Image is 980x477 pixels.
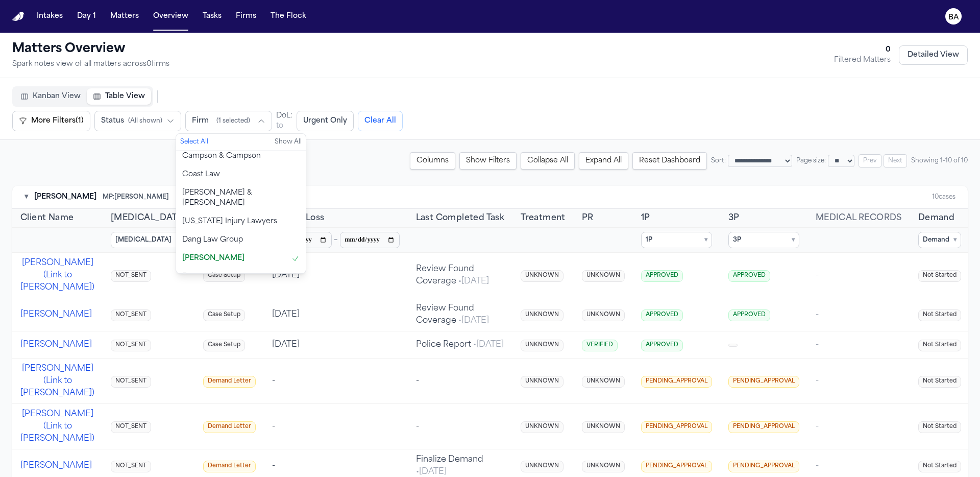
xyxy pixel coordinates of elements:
[203,340,245,351] span: Case Setup
[641,376,712,388] span: PENDING_APPROVAL
[264,359,408,404] td: -
[456,277,489,285] span: • [DATE]
[711,157,726,165] span: Sort:
[106,7,143,26] a: Matters
[111,232,187,248] summary: [MEDICAL_DATA] ▾
[87,88,151,105] button: Table View
[264,404,408,449] td: -
[176,165,306,184] button: Coast Law
[728,155,792,167] select: Sort
[728,212,740,224] button: 3P
[641,212,650,224] span: 1P
[953,236,957,244] span: ▾
[816,377,819,385] span: -
[73,7,100,26] a: Day 1
[416,456,483,476] span: Finalize Demand
[14,88,87,105] button: Kanban View
[918,340,961,351] span: Not Started
[149,7,192,26] button: Overview
[182,188,300,208] span: [PERSON_NAME] & [PERSON_NAME]
[20,339,92,351] button: [PERSON_NAME]
[834,45,891,55] div: 0
[101,116,124,126] span: Status
[728,232,799,248] summary: 3P ▾
[728,461,799,472] span: PENDING_APPROVAL
[182,272,229,282] span: DemandSam
[521,461,563,472] span: UNKNOWN
[459,152,517,170] button: Show Filters
[582,376,625,388] span: UNKNOWN
[20,363,94,399] button: [PERSON_NAME] (Link to [PERSON_NAME])
[582,270,625,282] span: UNKNOWN
[20,460,92,472] button: [PERSON_NAME]
[582,340,618,351] span: VERIFIED
[20,408,94,445] button: [PERSON_NAME] (Link to [PERSON_NAME])
[266,7,310,26] button: The Flock
[521,212,566,224] button: Treatment
[12,12,24,21] a: Home
[521,309,563,321] span: UNKNOWN
[632,152,707,170] button: Reset Dashboard
[521,376,563,388] span: UNKNOWN
[20,308,92,321] button: [PERSON_NAME]
[816,311,819,319] span: -
[105,91,145,102] span: Table View
[203,421,256,433] span: Demand Letter
[582,461,625,472] span: UNKNOWN
[20,257,94,294] button: [PERSON_NAME] (Link to [PERSON_NAME])
[641,309,683,321] span: APPROVED
[275,138,302,146] button: Show All
[192,116,209,126] span: Firm
[216,117,250,125] span: ( 1 selected )
[20,212,73,224] button: Client Name
[199,7,226,26] button: Tasks
[918,212,954,224] button: Demand
[416,212,505,224] span: Last Completed Task
[521,152,575,170] button: Collapse All
[203,461,256,472] span: Demand Letter
[884,154,907,168] button: Next
[12,59,169,69] p: Spark notes view of all matters across 0 firm s
[456,317,489,325] span: • [DATE]
[579,152,628,170] button: Expand All
[816,422,819,431] span: -
[12,111,90,131] button: More Filters(1)
[416,468,447,476] span: • [DATE]
[728,309,770,321] span: APPROVED
[185,111,272,131] button: Firm(1 selected)
[276,121,283,131] span: to
[416,304,489,325] span: Review Found Coverage
[704,236,707,244] span: ▾
[521,270,563,282] span: UNKNOWN
[12,12,24,21] img: Finch Logo
[641,232,712,248] summary: 1P ▾
[176,212,306,231] button: [US_STATE] Injury Lawyers
[728,421,799,433] span: PENDING_APPROVAL
[203,376,256,388] span: Demand Letter
[33,7,67,26] button: Intakes
[111,270,151,282] span: NOT_SENT
[232,7,260,26] button: Firms
[334,234,338,246] span: –
[641,340,683,351] span: APPROVED
[521,340,563,351] span: UNKNOWN
[816,341,819,349] span: -
[728,270,770,282] span: APPROVED
[358,111,403,131] button: Clear All
[918,270,961,282] span: Not Started
[416,265,489,285] span: Review Found Coverage
[34,192,96,202] span: [PERSON_NAME]
[932,193,955,201] div: 10 cases
[471,341,504,349] span: • [DATE]
[911,157,968,165] span: Showing 1-10 of 10
[176,231,306,249] button: Dang Law Group
[111,212,187,224] button: [MEDICAL_DATA]
[918,309,961,321] span: Not Started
